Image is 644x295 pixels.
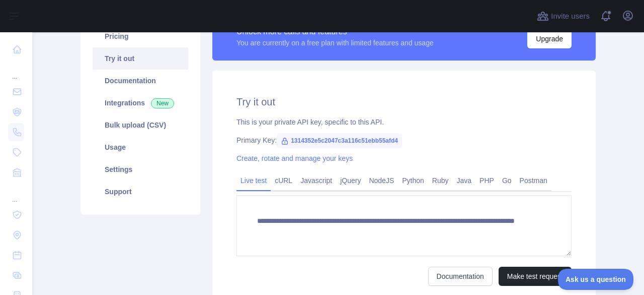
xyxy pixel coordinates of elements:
a: NodeJS [365,172,398,189]
button: Make test request [499,267,572,286]
button: Invite users [535,8,592,24]
a: Usage [93,136,188,158]
div: This is your private API key, specific to this API. [236,117,572,127]
a: Settings [93,158,188,181]
h2: Try it out [236,95,572,109]
a: Bulk upload (CSV) [93,114,188,136]
a: Ruby [428,172,453,189]
a: Go [498,172,516,189]
div: ... [8,184,24,204]
a: cURL [271,172,296,189]
a: Python [398,172,428,189]
a: Support [93,181,188,203]
a: Documentation [428,267,493,286]
a: Integrations New [93,92,188,114]
span: 1314352e5c2047c3a116c51ebb55afd4 [277,133,402,148]
div: Primary Key: [236,135,572,145]
a: Java [453,172,476,189]
iframe: Toggle Customer Support [558,269,634,290]
a: Pricing [93,25,188,47]
a: PHP [475,172,498,189]
a: Create, rotate and manage your keys [236,154,353,162]
div: You are currently on a free plan with limited features and usage [236,38,434,48]
a: Try it out [93,47,188,70]
a: Javascript [296,172,336,189]
a: Live test [236,172,271,189]
a: Postman [516,172,551,189]
span: Invite users [551,11,590,22]
span: New [151,98,174,108]
a: jQuery [336,172,365,189]
button: Upgrade [527,29,572,48]
a: Documentation [93,70,188,92]
div: ... [8,61,24,81]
